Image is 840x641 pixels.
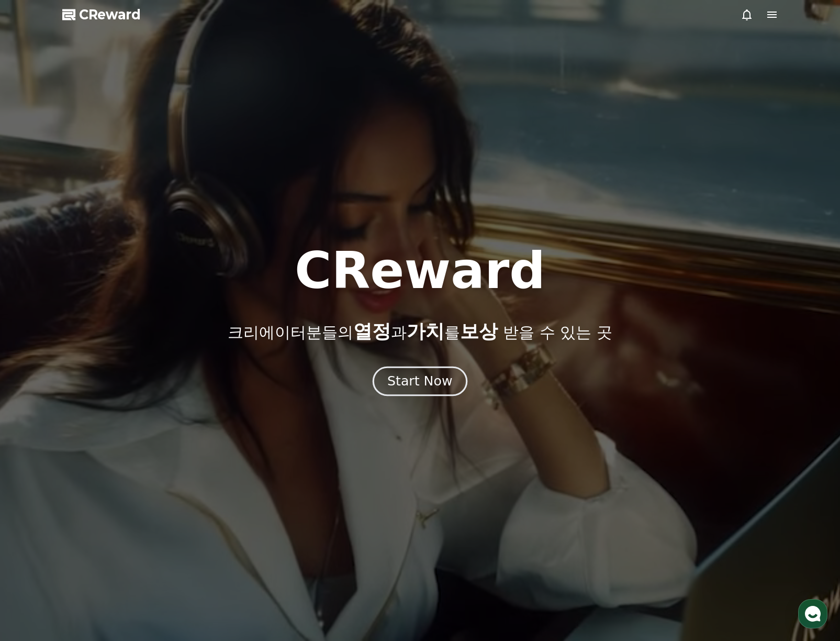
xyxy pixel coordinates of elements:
a: 설정 [135,332,201,358]
h1: CReward [295,246,545,296]
span: 대화 [96,348,108,357]
a: CReward [62,6,141,23]
a: 대화 [69,332,135,358]
div: Start Now [387,372,452,390]
button: Start Now [373,367,467,396]
p: 크리에이터분들의 과 를 받을 수 있는 곳 [228,321,612,342]
a: 홈 [3,332,69,358]
span: 가치 [407,320,444,342]
span: 열정 [353,320,391,342]
span: 홈 [33,348,39,356]
a: Start Now [375,378,465,388]
span: 보상 [460,320,498,342]
span: CReward [79,6,141,23]
span: 설정 [162,348,174,356]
